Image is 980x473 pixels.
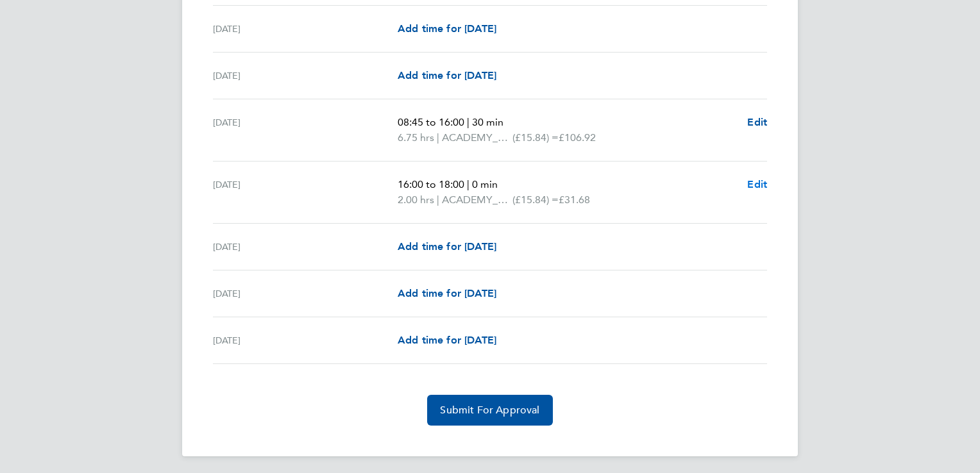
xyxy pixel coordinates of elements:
a: Add time for [DATE] [398,286,496,301]
div: [DATE] [213,115,398,145]
span: Add time for [DATE] [398,22,496,35]
span: 2.00 hrs [398,194,434,206]
a: Add time for [DATE] [398,333,496,348]
span: £31.68 [559,194,590,206]
span: (£15.84) = [512,131,559,144]
div: [DATE] [213,239,398,254]
span: Add time for [DATE] [398,69,496,81]
div: [DATE] [213,68,398,83]
span: 6.75 hrs [398,131,434,144]
span: ACADEMY_SESSIONAL_COACH [442,192,512,208]
a: Add time for [DATE] [398,68,496,83]
span: 16:00 to 18:00 [398,178,464,190]
div: [DATE] [213,21,398,37]
span: | [467,116,469,128]
a: Edit [747,177,767,192]
span: | [467,178,469,190]
a: Add time for [DATE] [398,21,496,37]
div: [DATE] [213,177,398,208]
span: Add time for [DATE] [398,334,496,346]
span: Edit [747,178,767,190]
div: [DATE] [213,333,398,348]
div: [DATE] [213,286,398,301]
a: Edit [747,115,767,130]
span: Edit [747,116,767,128]
span: Add time for [DATE] [398,287,496,299]
span: | [437,194,439,206]
span: ACADEMY_SESSIONAL_COACH [442,130,512,145]
span: Add time for [DATE] [398,240,496,253]
span: (£15.84) = [512,194,559,206]
span: | [437,131,439,144]
a: Add time for [DATE] [398,239,496,254]
span: 30 min [472,116,503,128]
span: £106.92 [559,131,596,144]
button: Submit For Approval [427,395,552,426]
span: Submit For Approval [440,404,539,417]
span: 0 min [472,178,498,190]
span: 08:45 to 16:00 [398,116,464,128]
